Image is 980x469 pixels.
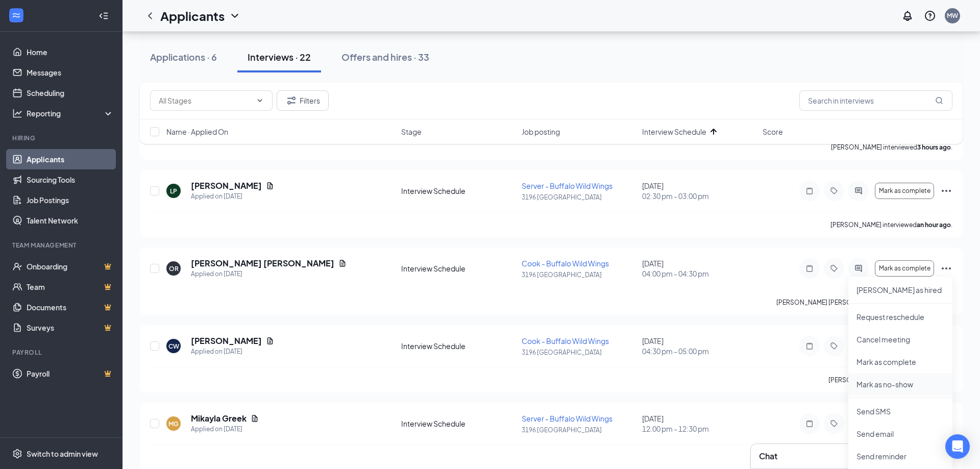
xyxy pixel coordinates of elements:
button: Mark as complete [875,260,934,277]
h3: Chat [759,451,777,462]
svg: Document [266,182,274,190]
div: Open Intercom Messenger [945,434,970,459]
svg: Tag [828,264,840,273]
a: DocumentsCrown [27,297,114,317]
svg: Ellipses [940,185,952,197]
div: Hiring [12,134,112,142]
span: Job posting [522,127,560,137]
svg: QuestionInfo [924,10,936,22]
div: LP [170,187,177,195]
div: Reporting [27,108,114,118]
p: 3196 [GEOGRAPHIC_DATA] [522,348,636,357]
a: Talent Network [27,210,114,231]
svg: Ellipses [940,262,952,275]
span: Cook - Buffalo Wild Wings [522,259,609,268]
svg: Tag [828,342,840,350]
svg: Note [803,187,816,195]
div: Applied on [DATE] [191,191,274,202]
a: PayrollCrown [27,363,114,384]
span: Server - Buffalo Wild Wings [522,181,612,190]
h5: [PERSON_NAME] [PERSON_NAME] [191,258,334,269]
a: SurveysCrown [27,317,114,338]
svg: Document [338,259,347,267]
div: Interviews · 22 [248,51,311,63]
div: Interview Schedule [401,341,516,351]
h5: [PERSON_NAME] [191,180,262,191]
a: TeamCrown [27,277,114,297]
span: Interview Schedule [642,127,706,137]
div: CW [168,342,179,351]
svg: Document [266,337,274,345]
svg: MagnifyingGlass [935,96,943,105]
p: [PERSON_NAME] for WOTC. [828,376,952,384]
h5: Mikayla Greek [191,413,247,424]
svg: Settings [12,449,22,459]
svg: Tag [828,419,840,428]
svg: Note [803,419,816,428]
div: Interview Schedule [401,418,516,429]
div: MW [947,11,958,20]
a: Sourcing Tools [27,169,114,190]
p: [PERSON_NAME] interviewed . [830,220,952,229]
input: Search in interviews [799,90,952,111]
span: Cook - Buffalo Wild Wings [522,336,609,345]
svg: ChevronDown [256,96,264,105]
span: 02:30 pm - 03:00 pm [642,191,756,201]
button: Filter Filters [277,90,329,111]
svg: Note [803,342,816,350]
span: Mark as complete [879,265,930,272]
svg: Analysis [12,108,22,118]
span: 12:00 pm - 12:30 pm [642,424,756,434]
div: Applied on [DATE] [191,347,274,357]
div: Interview Schedule [401,186,516,196]
svg: Document [251,414,259,423]
span: Score [763,127,783,137]
span: Mark as complete [879,187,930,194]
svg: ChevronDown [229,10,241,22]
b: an hour ago [917,221,951,229]
div: MG [168,419,179,428]
svg: Note [803,264,816,273]
p: 3196 [GEOGRAPHIC_DATA] [522,193,636,202]
svg: Tag [828,187,840,195]
svg: Filter [285,94,298,107]
p: [PERSON_NAME] [PERSON_NAME] for WOTC. [776,298,952,307]
input: All Stages [159,95,252,106]
div: Payroll [12,348,112,357]
a: Home [27,42,114,62]
span: Name · Applied On [166,127,228,137]
div: Applied on [DATE] [191,424,259,434]
div: [DATE] [642,258,756,279]
a: Messages [27,62,114,83]
svg: ActiveChat [852,264,865,273]
a: Job Postings [27,190,114,210]
svg: WorkstreamLogo [11,10,21,20]
div: OR [169,264,179,273]
div: [DATE] [642,181,756,201]
div: Switch to admin view [27,449,98,459]
svg: ChevronLeft [144,10,156,22]
svg: ActiveChat [852,187,865,195]
div: [DATE] [642,413,756,434]
div: Offers and hires · 33 [341,51,429,63]
h1: Applicants [160,7,225,24]
svg: Collapse [99,11,109,21]
span: Server - Buffalo Wild Wings [522,414,612,423]
div: Team Management [12,241,112,250]
svg: ArrowUp [707,126,720,138]
span: Stage [401,127,422,137]
span: 04:30 pm - 05:00 pm [642,346,756,356]
a: OnboardingCrown [27,256,114,277]
p: 3196 [GEOGRAPHIC_DATA] [522,426,636,434]
div: [DATE] [642,336,756,356]
span: 04:00 pm - 04:30 pm [642,268,756,279]
button: Mark as complete [875,183,934,199]
p: 3196 [GEOGRAPHIC_DATA] [522,270,636,279]
div: Interview Schedule [401,263,516,274]
div: Applied on [DATE] [191,269,347,279]
svg: Notifications [901,10,914,22]
a: Applicants [27,149,114,169]
h5: [PERSON_NAME] [191,335,262,347]
div: Applications · 6 [150,51,217,63]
